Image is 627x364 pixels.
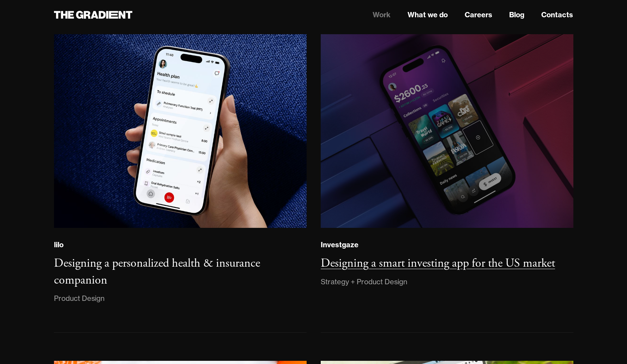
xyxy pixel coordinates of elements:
div: Investgaze [321,240,358,249]
div: Strategy + Product Design [321,276,407,287]
div: Product Design [54,293,104,304]
h3: Designing a personalized health & insurance companion [54,256,260,288]
a: liloDesigning a personalized health & insurance companionProduct Design [54,34,307,333]
a: InvestgazeDesigning a smart investing app for the US marketStrategy + Product Design [321,34,573,333]
div: lilo [54,240,64,249]
a: Blog [509,10,524,20]
a: Careers [465,10,492,20]
h3: Designing a smart investing app for the US market [321,256,555,271]
a: What we do [408,10,448,20]
a: Contacts [541,10,573,20]
a: Work [373,10,391,20]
